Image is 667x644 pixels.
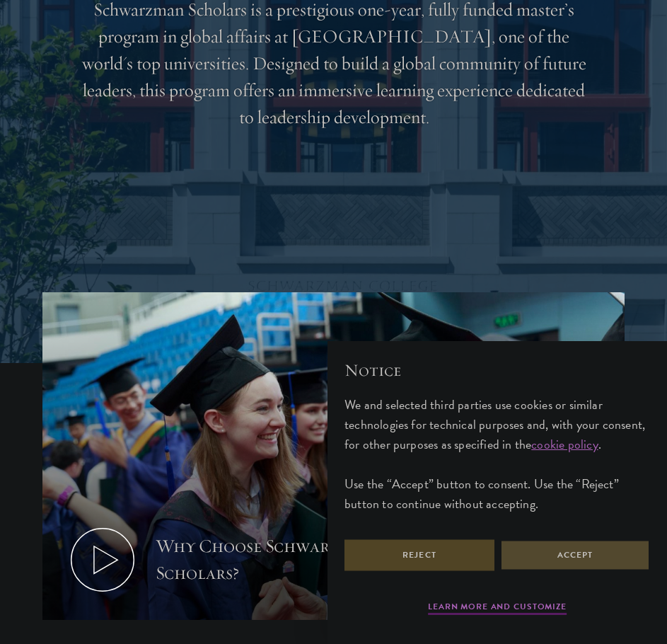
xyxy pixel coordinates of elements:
[531,435,598,454] a: cookie policy
[344,395,650,514] div: We and selected third parties use cookies or similar technologies for technical purposes and, wit...
[42,292,625,620] button: Why Choose Schwarzman Scholars?
[500,539,650,571] button: Accept
[344,358,650,382] h2: Notice
[156,533,417,587] div: Why Choose Schwarzman Scholars?
[428,600,567,617] button: Learn more and customize
[344,539,494,571] button: Reject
